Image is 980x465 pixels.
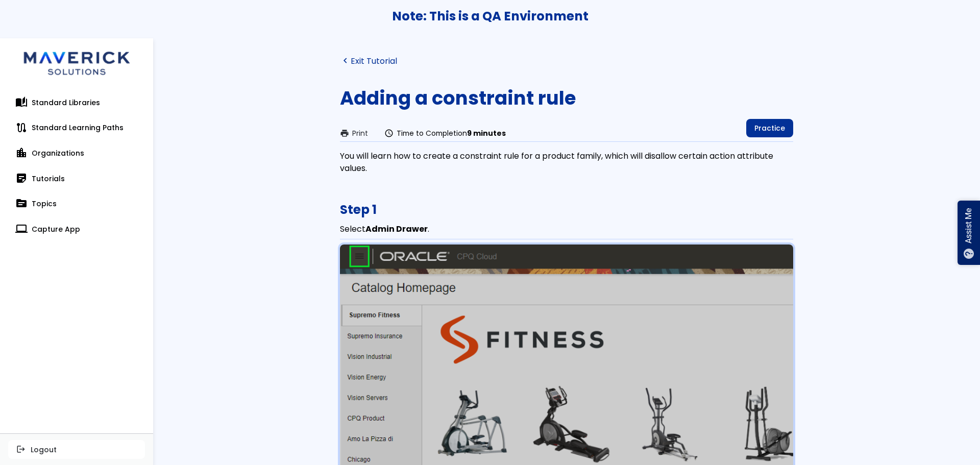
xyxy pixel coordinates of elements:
div: Assist Me [958,201,980,265]
a: routeStandard Learning Paths [8,117,145,138]
b: Admin Drawer [365,223,428,235]
span: auto_stories [16,97,27,108]
a: sticky_note_2Tutorials [8,168,145,189]
span: topic [16,199,27,209]
span: sticky_note_2 [16,174,27,184]
strong: 9 minutes [467,128,506,138]
div: You will learn how to create a constraint rule for a product family, which will disallow certain ... [340,150,793,180]
a: computerCapture App [8,219,145,239]
span: Time to Completion [397,129,506,137]
span: Select . [340,223,429,235]
span: print [340,129,349,137]
span: route [16,123,27,133]
button: printPrint [340,129,368,137]
span: location_city [16,148,27,158]
img: logo.svg [15,38,138,84]
a: navigate_beforeExit Tutorial [340,56,397,66]
span: Assist Me [964,208,974,243]
h1: Adding a constraint rule [340,87,576,109]
span: Print [352,129,368,137]
a: topicTopics [8,193,145,214]
a: auto_storiesStandard Libraries [8,92,145,113]
span: computer [16,224,27,234]
button: logoutLogout [8,440,145,458]
span: navigate_before [340,56,351,66]
span: schedule [384,129,394,137]
span: logout [16,445,26,453]
a: location_cityOrganizations [8,143,145,163]
a: Practice [746,119,793,137]
h3: Step 1 [340,201,793,218]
